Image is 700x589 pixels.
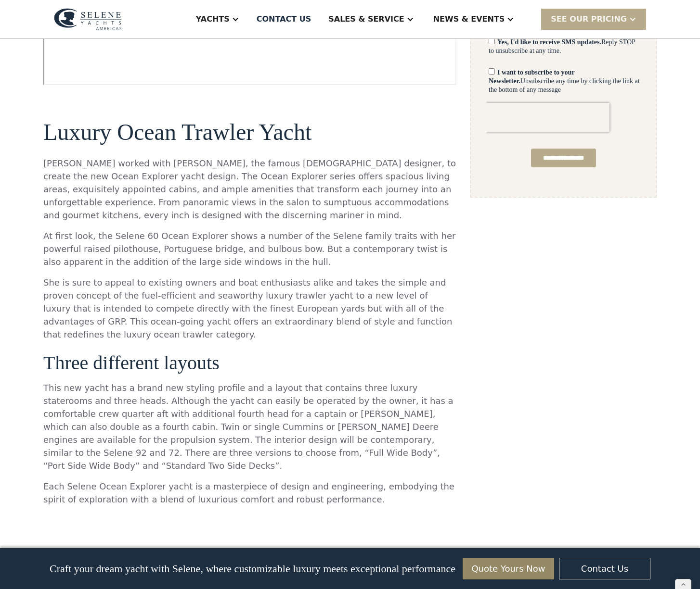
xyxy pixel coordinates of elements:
[433,13,505,25] div: News & EVENTS
[43,352,456,374] h3: Three different layouts
[50,563,455,575] p: Craft your dream yacht with Selene, where customizable luxury meets exceptional performance
[551,13,627,25] div: SEE Our Pricing
[328,13,404,25] div: Sales & Service
[257,13,311,25] div: Contact US
[11,390,115,398] strong: Yes, I'd like to receive SMS updates.
[43,229,456,268] p: At first look, the Selene 60 Ocean Explorer shows a number of the Selene family traits with her p...
[2,421,88,437] strong: I want to subscribe to your Newsletter.
[2,420,9,426] input: I want to subscribe to your Newsletter.Unsubscribe any time by clicking the link at the bottom of...
[54,8,122,30] img: logo
[1,328,152,353] span: Tick the box below to receive occasional updates, exclusive offers, and VIP access via text message.
[559,558,650,579] a: Contact Us
[1,360,150,376] span: We respect your time - only the good stuff, never spam.
[43,381,456,472] p: This new yacht has a brand new styling profile and a layout that contains three luxury staterooms...
[2,421,154,445] span: Unsubscribe any time by clicking the link at the bottom of any message
[43,276,456,341] p: She is sure to appeal to existing owners and boat enthusiasts alike and takes the simple and prov...
[196,13,230,25] div: Yachts
[463,558,554,579] a: Quote Yours Now
[43,120,456,145] h2: Luxury Ocean Trawler Yacht
[43,480,456,506] p: Each Selene Ocean Explorer yacht is a masterpiece of design and engineering, embodying the spirit...
[2,390,9,396] input: Yes, I'd like to receive SMS updates.Reply STOP to unsubscribe at any time.
[541,9,646,29] div: SEE Our Pricing
[43,157,456,222] p: [PERSON_NAME] worked with [PERSON_NAME], the famous [DEMOGRAPHIC_DATA] designer, to create the ne...
[2,390,149,406] span: Reply STOP to unsubscribe at any time.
